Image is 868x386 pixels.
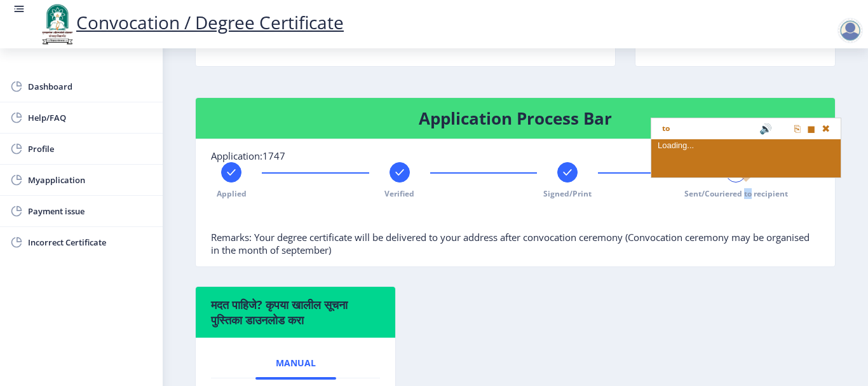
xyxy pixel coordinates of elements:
[684,188,788,199] span: Sent/Couriered to recipient
[28,79,153,94] span: Dashboard
[28,141,153,156] span: Profile
[28,235,153,250] span: Incorrect Certificate
[28,172,153,188] span: Myapplication
[662,123,670,134] h5: to
[38,3,76,46] img: logo
[384,188,414,199] span: Verified
[807,124,815,134] span: Settings
[778,124,788,134] span: Share
[211,108,820,128] h4: Application Process Bar
[211,149,285,162] span: Application:1747
[543,188,592,199] span: Signed/Print
[255,348,336,378] a: Manual
[822,124,830,134] span: Close
[276,358,316,368] span: Manual
[778,125,788,134] img: share-flat.png
[651,139,841,177] div: Loading...
[794,124,801,134] span: Open in new Window
[211,231,810,256] span: Remarks: Your degree certificate will be delivered to your address after convocation ceremony (Co...
[38,10,344,34] a: Convocation / Degree Certificate
[28,110,153,125] span: Help/FAQ
[759,124,772,134] span: Speak
[211,297,380,327] h6: मदत पाहिजे? कृपया खालील सूचना पुस्तिका डाउनलोड करा
[217,188,247,199] span: Applied
[28,203,153,219] span: Payment issue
